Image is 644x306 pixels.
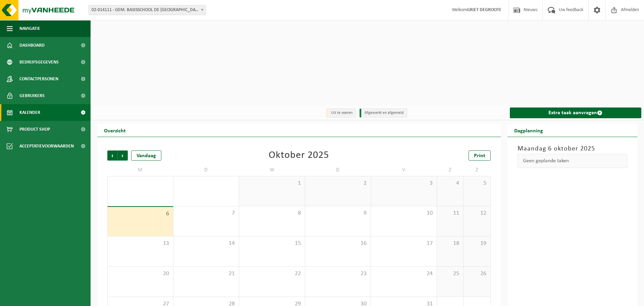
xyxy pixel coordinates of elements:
[474,153,485,159] span: Print
[131,150,161,161] div: Vandaag
[467,180,487,187] span: 5
[467,270,487,277] span: 26
[518,154,628,168] div: Geen geplande taken
[111,240,170,247] span: 13
[440,270,460,277] span: 25
[467,210,487,217] span: 12
[19,121,50,138] span: Product Shop
[518,144,628,154] h3: Maandag 6 oktober 2025
[374,180,433,187] span: 3
[326,108,356,118] li: Uit te voeren
[19,87,45,104] span: Gebruikers
[440,180,460,187] span: 4
[243,210,302,217] span: 8
[173,164,239,176] td: D
[374,210,433,217] span: 10
[177,240,236,247] span: 14
[510,107,642,118] a: Extra taak aanvragen
[467,240,487,247] span: 19
[19,20,40,37] span: Navigatie
[19,104,40,121] span: Kalender
[440,240,460,247] span: 18
[507,124,550,137] h2: Dagplanning
[177,270,236,277] span: 21
[89,5,206,15] span: 02-014111 - GEM. BASISSCHOOL DE WONDERWIJZER - LAUWE
[89,5,206,15] span: 02-014111 - GEM. BASISSCHOOL DE WONDERWIJZER - LAUWE
[469,150,491,161] a: Print
[464,164,490,176] td: Z
[239,164,305,176] td: W
[309,240,368,247] span: 16
[19,54,59,71] span: Bedrijfsgegevens
[107,150,117,161] span: Vorige
[440,210,460,217] span: 11
[309,210,368,217] span: 9
[19,71,58,87] span: Contactpersonen
[374,270,433,277] span: 24
[118,150,128,161] span: Volgende
[371,164,437,176] td: V
[269,150,329,161] div: Oktober 2025
[19,138,74,155] span: Acceptatievoorwaarden
[437,164,464,176] td: Z
[305,164,371,176] td: D
[360,108,407,118] li: Afgewerkt en afgemeld
[374,240,433,247] span: 17
[177,210,236,217] span: 7
[243,180,302,187] span: 1
[111,210,170,218] span: 6
[111,270,170,277] span: 20
[19,37,45,54] span: Dashboard
[97,124,132,137] h2: Overzicht
[309,180,368,187] span: 2
[309,270,368,277] span: 23
[243,240,302,247] span: 15
[243,270,302,277] span: 22
[107,164,173,176] td: M
[467,7,501,12] strong: GRIET DEGROOTE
